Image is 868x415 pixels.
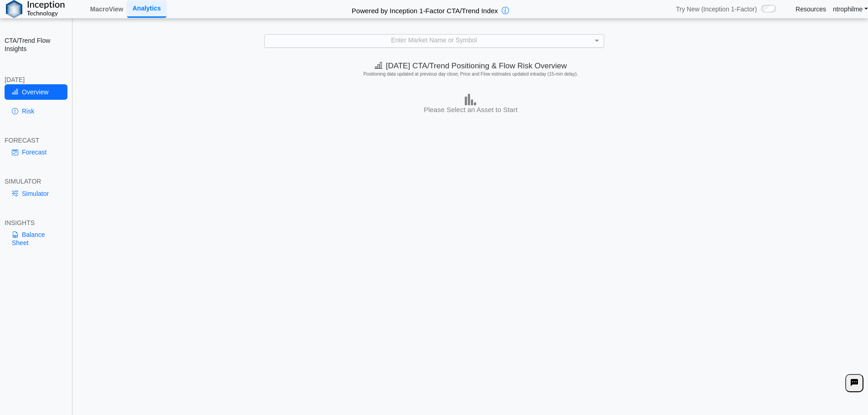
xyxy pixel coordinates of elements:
[833,5,868,13] a: ntrophilme
[5,84,67,100] a: Overview
[5,76,67,84] div: [DATE]
[5,177,67,185] div: SIMULATOR
[5,144,67,160] a: Forecast
[348,3,502,15] h2: Powered by Inception 1-Factor CTA/Trend Index
[375,61,567,70] span: [DATE] CTA/Trend Positioning & Flow Risk Overview
[5,36,67,53] h2: CTA/Trend Flow Insights
[77,72,864,77] h5: Positioning data updated at previous day close; Price and Flow estimates updated intraday (15-min...
[87,1,127,17] a: MacroView
[127,0,166,17] a: Analytics
[465,94,476,105] img: bar-chart.png
[5,103,67,119] a: Risk
[265,35,604,47] div: Enter Market Name or Symbol
[676,5,757,13] span: Try New (Inception 1-Factor)
[5,186,67,201] a: Simulator
[5,227,67,251] a: Balance Sheet
[5,219,67,227] div: INSIGHTS
[796,5,826,13] a: Resources
[76,105,866,114] h3: Please Select an Asset to Start
[5,136,67,144] div: FORECAST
